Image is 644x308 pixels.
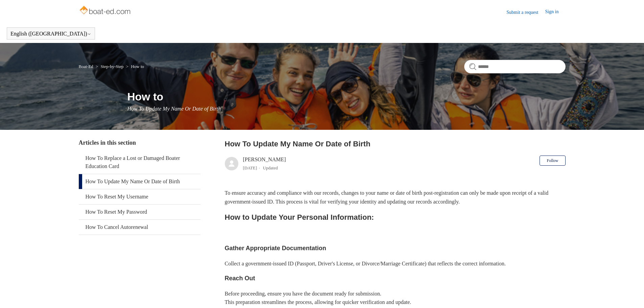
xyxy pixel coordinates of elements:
[10,31,91,37] button: English ([GEOGRAPHIC_DATA])
[225,289,566,307] p: Before proceeding, ensure you have the document ready for submission. This preparation streamline...
[79,205,200,219] a: How To Reset My Password
[94,64,125,69] li: Step-by-Step
[79,4,133,18] img: Boat-Ed Help Center home page
[101,64,124,69] a: Step-by-Step
[464,60,566,73] input: Search
[225,211,566,223] h2: How to Update Your Personal Information:
[79,151,200,174] a: How To Replace a Lost or Damaged Boater Education Card
[540,156,565,166] button: Follow Article
[79,220,200,235] a: How To Cancel Autorenewal
[125,64,144,69] li: How to
[131,64,144,69] a: How to
[79,189,200,204] a: How To Reset My Username
[506,9,545,16] a: Submit a request
[621,285,639,303] div: Live chat
[225,189,566,206] p: To ensure accuracy and compliance with our records, changes to your name or date of birth post-re...
[127,106,221,112] span: How To Update My Name Or Date of Birth
[225,138,566,149] h2: How To Update My Name Or Date of Birth
[225,274,566,283] h3: Reach Out
[243,165,257,170] time: 04/08/2025, 11:33
[79,64,93,69] a: Boat-Ed
[225,259,566,268] p: Collect a government-issued ID (Passport, Driver's License, or Divorce/Marriage Certificate) that...
[545,8,565,16] a: Sign in
[225,243,566,253] h3: Gather Appropriate Documentation
[79,64,95,69] li: Boat-Ed
[243,156,286,172] div: [PERSON_NAME]
[79,174,200,189] a: How To Update My Name Or Date of Birth
[127,89,566,105] h1: How to
[79,139,136,146] span: Articles in this section
[263,165,278,170] li: Updated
